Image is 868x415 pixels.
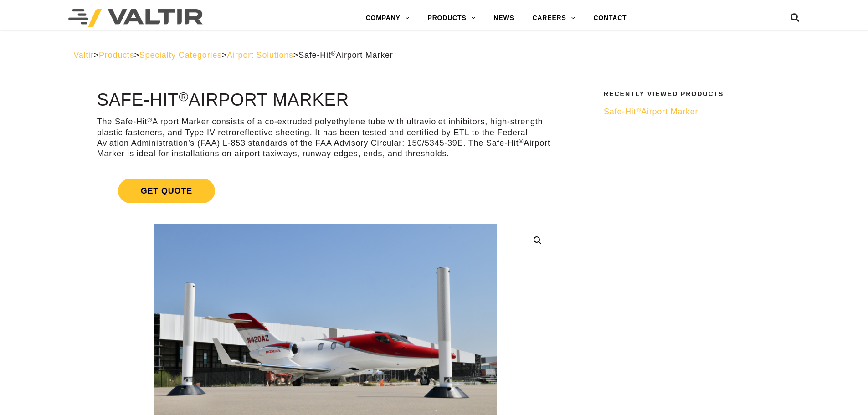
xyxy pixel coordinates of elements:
p: The Safe-Hit Airport Marker consists of a co-extruded polyethylene tube with ultraviolet inhibito... [97,117,554,159]
a: Specialty Categories [139,51,222,60]
sup: ® [519,138,524,145]
div: > > > > [73,50,795,61]
span: Get Quote [118,179,215,203]
a: NEWS [484,9,523,27]
a: PRODUCTS [419,9,485,27]
sup: ® [331,50,336,57]
a: Valtir [73,51,93,60]
h2: Recently Viewed Products [604,91,789,97]
sup: ® [147,117,152,123]
a: CAREERS [524,9,585,27]
span: Safe-Hit Airport Marker [298,51,393,60]
a: Get Quote [97,168,554,214]
a: Safe-Hit®Airport Marker [604,107,789,117]
span: Safe-Hit Airport Marker [604,107,698,116]
h1: Safe-Hit Airport Marker [97,91,554,110]
a: COMPANY [357,9,419,27]
a: CONTACT [584,9,636,27]
sup: ® [179,89,189,104]
img: Valtir [68,9,203,27]
a: Products [99,51,134,60]
a: Airport Solutions [227,51,293,60]
sup: ® [636,107,641,113]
